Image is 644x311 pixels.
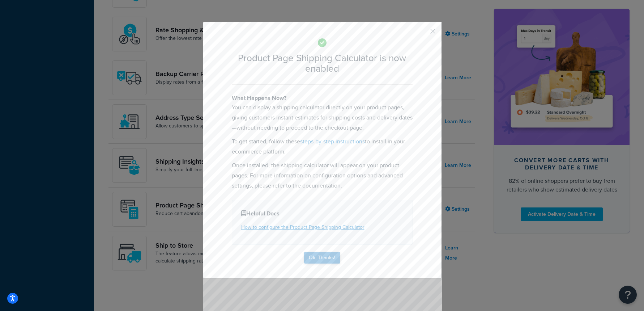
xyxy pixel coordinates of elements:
h4: What Happens Now? [232,94,413,102]
h2: Product Page Shipping Calculator is now enabled [232,53,413,73]
p: You can display a shipping calculator directly on your product pages, giving customers instant es... [232,102,413,133]
a: How to configure the Product Page Shipping Calculator [241,223,364,231]
p: To get started, follow these to install in your ecommerce platform. [232,136,413,157]
button: Ok, Thanks! [304,252,340,264]
h4: Helpful Docs [241,209,403,218]
p: Once installed, the shipping calculator will appear on your product pages. For more information o... [232,160,413,191]
a: steps-by-step instructions [300,137,365,146]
